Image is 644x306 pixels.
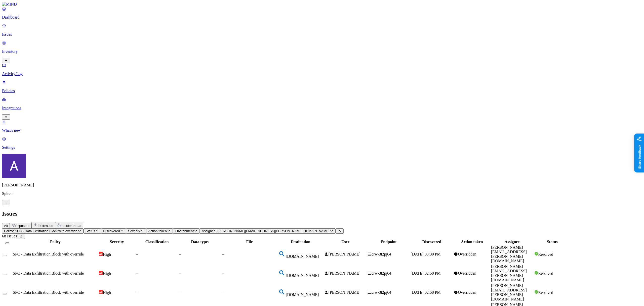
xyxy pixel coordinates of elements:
p: Inventory [2,49,642,54]
img: severity-high [99,290,103,294]
span: crw-3t2pj64 [372,252,391,256]
span: [PERSON_NAME] [328,252,360,256]
span: [PERSON_NAME] [328,271,360,275]
p: Policies [2,89,642,93]
a: Inventory [2,41,642,62]
span: Environment [175,229,194,233]
span: High [103,271,111,276]
span: – [222,271,224,275]
img: status-resolved [534,271,538,275]
span: [DATE] 03:30 PM [411,252,441,256]
div: Destination [278,240,323,244]
div: Data types [179,240,221,244]
span: crw-3t2pj64 [372,271,391,275]
a: Policies [2,80,642,93]
span: [DATE] 02:58 PM [411,290,441,294]
span: Status [86,229,95,233]
span: [PERSON_NAME][EMAIL_ADDRESS][PERSON_NAME][DOMAIN_NAME] [491,264,527,282]
div: Endpoint [368,240,410,244]
div: Action taken [454,240,490,244]
span: Severity [128,229,140,233]
span: Exfiltration [37,224,53,228]
img: www.bing.com favicon [278,288,286,296]
a: Activity Log [2,63,642,76]
span: – [222,252,224,256]
a: Settings [2,137,642,150]
img: Avigail Bronznick [2,154,26,178]
p: Activity Log [2,72,642,76]
span: [PERSON_NAME][EMAIL_ADDRESS][PERSON_NAME][DOMAIN_NAME] [491,245,527,263]
span: High [103,252,111,257]
span: [PERSON_NAME][EMAIL_ADDRESS][PERSON_NAME][DOMAIN_NAME] [491,283,527,301]
span: Policy: SPC - Data Exfiltration Block with override [4,229,77,233]
p: Integrations [2,106,642,110]
span: Resolved [538,290,553,295]
div: User [324,240,367,244]
div: File [222,240,277,244]
div: Discovered [411,240,453,244]
a: Issues [2,24,642,37]
span: – [222,290,224,294]
p: Spirent [2,191,642,196]
img: status-resolved [534,290,538,294]
span: Overridden [458,252,476,256]
p: Settings [2,145,642,150]
span: [DATE] 02:58 PM [411,271,441,275]
div: Severity [99,240,135,244]
div: Policy [13,240,98,244]
span: SPC - Data Exfiltration Block with override [13,252,84,256]
h2: Issues [2,210,642,217]
a: Dashboard [2,7,642,20]
a: What's new [2,120,642,133]
button: Select row [3,255,7,256]
img: status-resolved [534,252,538,256]
img: www.bing.com favicon [278,250,286,258]
button: Select row [3,274,7,275]
p: Issues [2,32,642,37]
span: Exposure [15,224,29,228]
span: Insider threat [62,224,81,228]
span: [DOMAIN_NAME] [286,292,319,297]
img: severity-high [99,271,103,275]
img: severity-high [99,252,103,256]
span: – [136,290,138,294]
div: Status [534,240,570,244]
span: [DOMAIN_NAME] [286,254,319,259]
span: – [179,290,181,294]
span: – [179,252,181,256]
span: [PERSON_NAME] [328,290,360,294]
div: Assignee [491,240,533,244]
span: 68 Issues [2,234,17,238]
span: SPC - Data Exfiltration Block with override [13,271,84,275]
img: MIND [2,2,17,7]
span: – [136,252,138,256]
span: – [179,271,181,275]
span: High [103,290,111,295]
span: Assignee: [PERSON_NAME][EMAIL_ADDRESS][PERSON_NAME][DOMAIN_NAME] [202,229,329,233]
span: Action taken [148,229,167,233]
span: Resolved [538,271,553,276]
span: All [4,224,8,228]
span: Overridden [458,271,476,275]
span: Discovered [103,229,120,233]
img: www.bing.com favicon [278,269,286,277]
p: Dashboard [2,15,642,20]
div: Classification [136,240,178,244]
button: Select all [5,242,9,244]
span: crw-3t2pj64 [372,290,391,294]
a: MIND [2,2,642,7]
a: Integrations [2,97,642,119]
span: – [136,271,138,275]
span: Overridden [458,290,476,294]
p: What's new [2,128,642,133]
button: Select row [3,293,7,294]
p: [PERSON_NAME] [2,183,642,187]
span: Resolved [538,252,553,257]
span: SPC - Data Exfiltration Block with override [13,290,84,294]
span: [DOMAIN_NAME] [286,273,319,278]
